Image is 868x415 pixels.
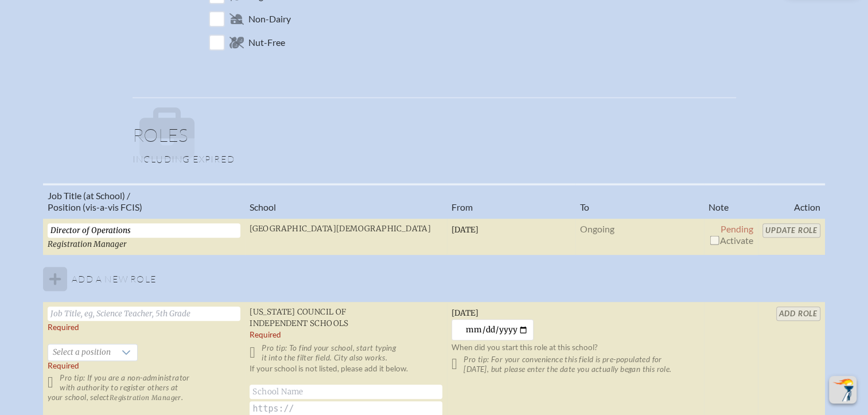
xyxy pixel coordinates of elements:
span: Activate [709,235,753,246]
p: When did you start this role at this school? [451,343,699,352]
span: Nut-Free [248,37,285,48]
input: Eg, Science Teacher, 5th Grade [48,223,240,238]
span: Required [48,361,79,370]
th: School [245,184,447,218]
span: [DATE] [451,225,478,235]
input: School Name [250,385,442,399]
th: Note [704,184,758,218]
input: Job Title, eg, Science Teacher, 5th Grade [48,307,240,321]
label: Required [48,323,79,332]
span: Select a position [48,344,115,360]
h1: Roles [133,126,736,153]
p: Including expired [133,153,736,165]
th: To [575,184,704,218]
p: Pro tip: If you are a non-administrator with authority to register others at your school, select . [48,373,240,402]
span: Non-Dairy [248,13,291,25]
span: Registration Manager [48,239,127,249]
th: From [447,184,575,218]
label: Required [250,330,281,340]
span: Ongoing [580,223,614,234]
p: Pro tip: To find your school, start typing it into the filter field. City also works. [250,343,442,363]
span: [DATE] [451,308,478,318]
span: [US_STATE] Council of Independent Schools [250,307,349,328]
button: Scroll Top [829,376,857,404]
label: If your school is not listed, please add it below. [250,364,408,383]
th: Job Title (at School) / Position (vis-a-vis FCIS) [43,184,245,218]
span: Pending [721,223,753,234]
span: [GEOGRAPHIC_DATA][DEMOGRAPHIC_DATA] [250,224,431,234]
img: To the top [831,378,854,401]
th: Action [758,184,825,218]
span: Registration Manager [110,394,181,402]
p: Pro tip: For your convenience this field is pre-populated for [DATE], but please enter the date y... [451,355,699,374]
